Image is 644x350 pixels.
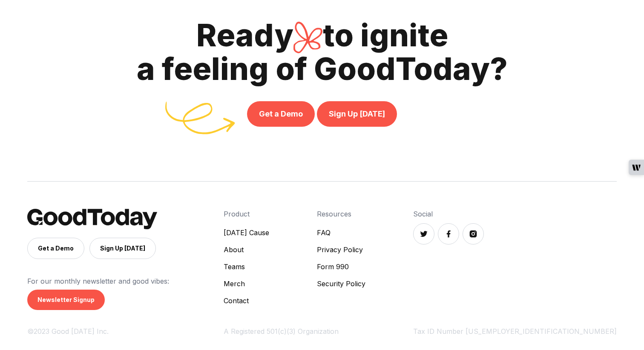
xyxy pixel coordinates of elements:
[317,101,397,127] a: Sign Up [DATE]
[224,296,269,306] a: Contact
[413,209,617,219] h4: Social
[438,223,459,245] a: Facebook
[89,238,156,259] a: Sign Up [DATE]
[224,279,269,289] a: Merch
[463,223,484,245] a: Instagram
[247,101,315,127] a: Get a Demo
[413,326,617,336] div: Tax ID Number [US_EMPLOYER_IDENTIFICATION_NUMBER]
[317,228,365,238] a: FAQ
[224,228,269,238] a: [DATE] Cause
[317,209,365,219] h4: Resources
[27,209,157,229] img: GoodToday
[469,230,477,238] img: Instagram
[27,276,224,286] p: For our monthly newsletter and good vibes:
[27,326,224,336] div: ©2023 Good [DATE] Inc.
[317,279,365,289] a: Security Policy
[317,245,365,255] a: Privacy Policy
[224,209,269,219] h4: Product
[317,262,365,272] a: Form 990
[420,230,428,238] img: Twitter
[444,230,453,238] img: Facebook
[413,223,434,245] a: Twitter
[27,290,105,310] a: Newsletter Signup
[224,262,269,272] a: Teams
[224,245,269,255] a: About
[224,326,413,336] div: A Registered 501(c)(3) Organization
[27,238,84,259] a: Get a Demo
